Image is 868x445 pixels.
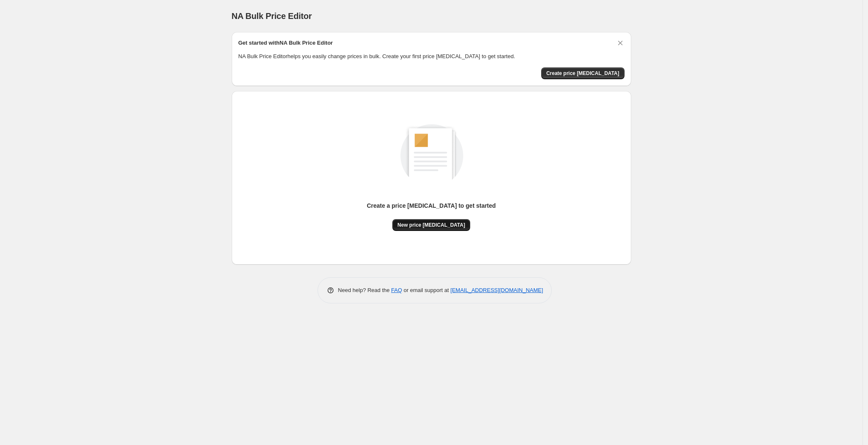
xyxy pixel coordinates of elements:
[238,39,333,47] h2: Get started with NA Bulk Price Editor
[338,287,392,293] span: Need help? Read the
[546,70,619,77] span: Create price [MEDICAL_DATA]
[450,287,543,293] a: [EMAIL_ADDRESS][DOMAIN_NAME]
[402,287,450,293] span: or email support at
[232,11,312,21] span: NA Bulk Price Editor
[397,222,465,228] span: New price [MEDICAL_DATA]
[541,67,625,79] button: Create price change job
[367,201,496,210] p: Create a price [MEDICAL_DATA] to get started
[616,39,625,47] button: Dismiss card
[391,287,402,293] a: FAQ
[392,219,470,231] button: New price [MEDICAL_DATA]
[238,52,625,61] p: NA Bulk Price Editor helps you easily change prices in bulk. Create your first price [MEDICAL_DAT...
